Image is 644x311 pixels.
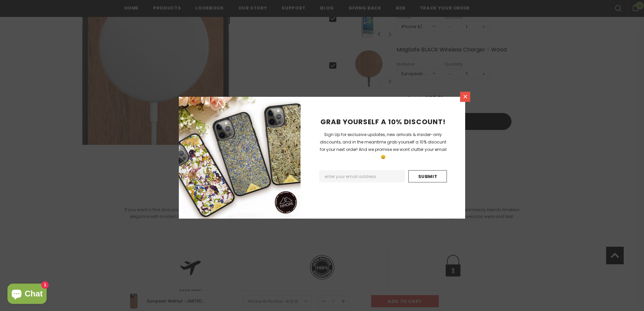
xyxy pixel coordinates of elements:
span: Sign Up for exclusive updates, new arrivals & insider-only discounts, and in the meantime grab yo... [320,132,447,160]
input: Submit [408,170,447,182]
a: Close [460,92,470,102]
input: Email Address [319,170,405,182]
inbox-online-store-chat: Shopify online store chat [5,284,49,306]
span: GRAB YOURSELF A 10% DISCOUNT! [320,117,446,127]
